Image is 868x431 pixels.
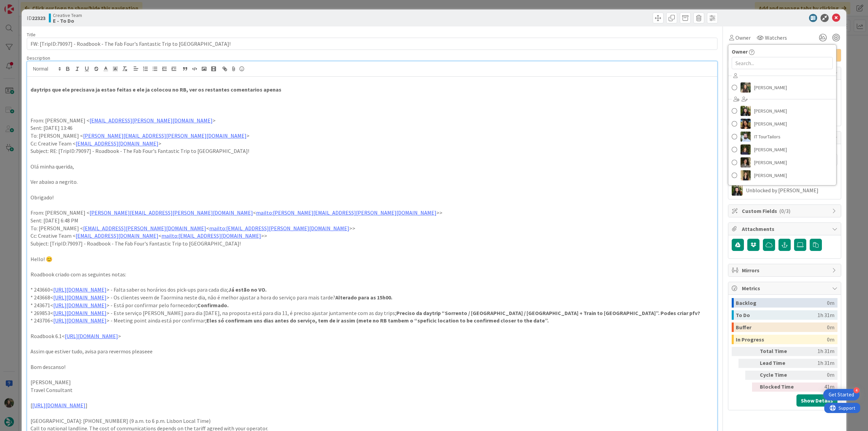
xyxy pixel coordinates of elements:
a: BC[PERSON_NAME] [728,104,836,117]
span: Owner [732,47,748,56]
img: BC [741,106,751,116]
p: To: [PERSON_NAME] < > [31,132,714,140]
div: To Do [736,310,817,320]
p: * 243668< > - Os clientes veem de Taormina neste dia, não é melhor ajustar a hora do serviço para... [31,294,714,301]
strong: Já estão no VO. [228,286,267,293]
label: Title [27,32,36,38]
div: 0m [800,371,834,380]
a: [URL][DOMAIN_NAME] [53,294,106,301]
div: 1h 31m [800,347,834,356]
img: SP [741,170,751,180]
a: mailto:[PERSON_NAME][EMAIL_ADDRESS][PERSON_NAME][DOMAIN_NAME] [256,209,436,216]
a: MC[PERSON_NAME] [728,143,836,156]
div: Lead Time [760,359,797,368]
a: [EMAIL_ADDRESS][DOMAIN_NAME] [76,140,158,147]
img: MS [741,157,751,168]
span: IT TourTailors [754,132,781,142]
div: 41m [800,383,834,392]
div: 4 [853,387,860,393]
span: [PERSON_NAME] [754,170,787,180]
p: Subject: [TripID:79097] - Roadbook - The Fab Four's Fantastic Trip to [GEOGRAPHIC_DATA]! [31,240,714,248]
input: type card name here... [27,38,717,50]
span: ID [27,14,45,22]
b: 22323 [32,15,45,21]
b: E - To Do [53,18,82,23]
p: Sent: [DATE] 13:46 [31,124,714,132]
a: [URL][DOMAIN_NAME] [53,286,106,293]
p: Obrigado! [31,194,714,201]
p: Cc: Creative Team < > [31,140,714,148]
a: mailto:[EMAIL_ADDRESS][PERSON_NAME][DOMAIN_NAME] [209,225,349,232]
a: [PERSON_NAME][EMAIL_ADDRESS][PERSON_NAME][DOMAIN_NAME] [90,209,253,216]
span: Custom Fields [742,207,829,215]
div: 0m [827,335,834,344]
a: DR[PERSON_NAME] [728,117,836,130]
span: [PERSON_NAME] [754,144,787,155]
img: DR [741,119,751,129]
div: 0m [827,298,834,308]
img: BC [732,185,743,196]
input: Search... [732,57,833,69]
p: * 243660< > - Falta saber os horários dos pick-ups para cada dia; [31,286,714,294]
strong: Alterado para as 15h00. [335,294,392,301]
p: Roadbook 6.1< > [31,332,714,340]
p: To: [PERSON_NAME] < < >> [31,224,714,232]
div: Get Started [829,391,854,398]
span: [PERSON_NAME] [754,157,787,168]
span: Metrics [742,284,829,292]
a: [URL][DOMAIN_NAME] [53,317,106,324]
div: Backlog [736,298,827,308]
p: From: [PERSON_NAME] < > [31,117,714,124]
div: 1h 31m [817,310,834,320]
a: [URL][DOMAIN_NAME] [53,302,106,309]
p: Travel Consultant [31,386,714,394]
a: MS[PERSON_NAME] [728,156,836,169]
strong: Eles só confirmam uns dias antes do serviço, tem de ir assim (mete no RB tambem o “speficic locat... [206,317,549,324]
strong: Preciso da daytrip “Sorrento / [GEOGRAPHIC_DATA] / [GEOGRAPHIC_DATA] + Train to [GEOGRAPHIC_DATA]... [396,310,700,316]
p: * 243671< > - Está por confirmar pelo fornecedor; [31,301,714,309]
div: 1h 31m [800,359,834,368]
span: [PERSON_NAME] [754,82,787,93]
p: Cc: Creative Team < < >> [31,232,714,240]
span: Attachments [742,225,829,233]
a: [URL][DOMAIN_NAME] [53,310,106,316]
button: Show Details [796,394,837,407]
div: Blocked Time [760,383,797,392]
img: MC [741,144,751,155]
span: Support [14,1,31,9]
img: IT [741,132,751,142]
p: Bom descanso! [31,363,714,371]
a: [URL][DOMAIN_NAME] [32,402,85,409]
img: IG [741,82,751,93]
a: IG[PERSON_NAME] [728,81,836,94]
a: [URL][DOMAIN_NAME] [65,333,118,339]
p: * 269853< > - Este serviço [PERSON_NAME] para dia [DATE], na proposta está para dia 11, é preciso... [31,309,714,317]
p: * 243706< > - Meeting point ainda está por confirmar; [31,317,714,325]
span: Owner [735,34,751,42]
div: Open Get Started checklist, remaining modules: 4 [823,389,860,400]
p: [ ] [31,401,714,409]
a: mailto:[EMAIL_ADDRESS][DOMAIN_NAME] [161,232,261,239]
span: Mirrors [742,266,829,274]
span: ( 0/3 ) [779,208,790,214]
span: Creative Team [53,13,82,18]
div: Buffer [736,322,827,332]
span: Watchers [765,34,787,42]
strong: daytrips que ele precisava ja estao feitas e ele ja colocou no RB, ver os restantes comentarios a... [31,86,281,93]
p: Ver abaixo a negrito. [31,178,714,186]
a: [EMAIL_ADDRESS][PERSON_NAME][DOMAIN_NAME] [83,225,206,232]
a: [EMAIL_ADDRESS][DOMAIN_NAME] [76,232,158,239]
p: Assim que estiver tudo, avisa para revermos pleaseee [31,348,714,355]
p: From: [PERSON_NAME] < < >> [31,209,714,217]
p: Subject: RE: [TripID:79097] - Roadbook - The Fab Four's Fantastic Trip to [GEOGRAPHIC_DATA]! [31,147,714,155]
p: [PERSON_NAME] [31,378,714,386]
div: In Progress [736,335,827,344]
p: [GEOGRAPHIC_DATA]: [PHONE_NUMBER] (9 a.m. to 6 p.m. Lisbon Local Time) [31,417,714,425]
div: Cycle Time [760,371,797,380]
a: ITIT TourTailors [728,130,836,143]
div: Unblocked by [PERSON_NAME] [746,187,837,193]
div: Total Time [760,347,797,356]
a: [PERSON_NAME][EMAIL_ADDRESS][PERSON_NAME][DOMAIN_NAME] [83,132,246,139]
p: Hello! 😊 [31,255,714,263]
a: [EMAIL_ADDRESS][PERSON_NAME][DOMAIN_NAME] [90,117,213,124]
